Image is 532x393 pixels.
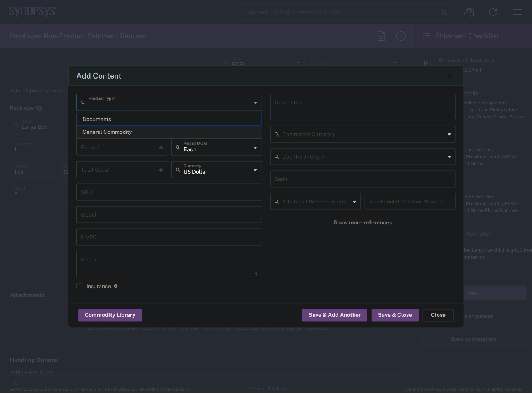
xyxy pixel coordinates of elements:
[77,126,261,138] span: General Commodity
[334,219,392,226] span: Show more references
[76,70,122,81] h4: Add Content
[76,283,111,289] label: Insurance
[423,309,454,321] button: Close
[77,113,261,125] span: Documents
[78,309,142,321] button: Commodity Library
[302,309,367,321] button: Save & Add Another
[445,70,456,81] button: Close
[372,309,419,321] button: Save & Close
